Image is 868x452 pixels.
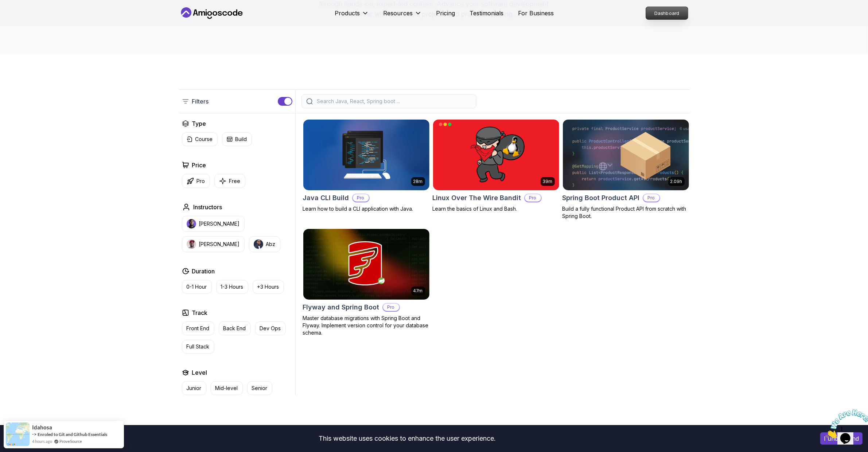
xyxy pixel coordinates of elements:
span: 4 hours ago [32,438,52,444]
button: Full Stack [182,340,214,354]
h2: Type [192,119,206,128]
img: Flyway and Spring Boot card [303,229,429,300]
a: Enroled to Git and Github Essentials [38,432,107,437]
button: 0-1 Hour [182,280,212,294]
span: Idahosa [32,424,52,430]
button: Products [335,9,369,23]
button: Senior [247,381,272,395]
button: Mid-level [211,381,243,395]
p: Build a fully functional Product API from scratch with Spring Boot. [563,205,689,220]
h2: Duration [192,267,215,276]
p: Free [229,178,241,185]
button: Course [182,132,218,146]
a: Linux Over The Wire Bandit card39mLinux Over The Wire BanditProLearn the basics of Linux and Bash. [433,119,560,213]
button: Front End [182,322,214,335]
p: Back End [223,325,246,332]
img: Linux Over The Wire Bandit card [433,120,559,190]
button: Accept cookies [820,432,863,445]
img: Java CLI Build card [303,120,429,190]
h2: Linux Over The Wire Bandit [433,193,521,203]
img: instructor img [187,239,196,249]
p: Learn the basics of Linux and Bash. [433,205,560,213]
span: -> [32,431,37,437]
p: [PERSON_NAME] [199,220,240,227]
button: Free [214,174,245,188]
input: Search Java, React, Spring boot ... [316,98,472,105]
a: ProveSource [59,438,82,444]
p: 0-1 Hour [187,283,207,291]
a: Testimonials [470,9,504,17]
p: 28m [413,179,423,184]
p: Products [335,9,360,17]
h2: Track [192,308,208,317]
p: Dashboard [646,7,688,19]
button: +3 Hours [253,280,284,294]
button: Resources [384,9,422,23]
button: Pro [182,174,210,188]
img: Chat attention grabber [3,3,48,32]
h2: Price [192,161,206,169]
p: Pro [197,178,205,185]
div: This website uses cookies to enhance the user experience. [5,430,809,447]
h2: Level [192,368,207,377]
button: Dev Ops [255,322,286,335]
p: 39m [543,179,553,184]
a: For Business [518,9,554,17]
button: 1-3 Hours [216,280,248,294]
p: Mid-level [215,385,238,392]
button: instructor imgAbz [249,236,280,252]
p: +3 Hours [257,283,279,291]
a: Java CLI Build card28mJava CLI BuildProLearn how to build a CLI application with Java. [303,119,430,213]
img: instructor img [254,239,263,249]
p: Dev Ops [260,325,281,332]
p: Pro [383,304,399,311]
h2: Java CLI Build [303,193,349,203]
a: Pricing [436,9,455,17]
p: Master database migrations with Spring Boot and Flyway. Implement version control for your databa... [303,315,430,336]
p: Filters [192,97,209,106]
h2: Flyway and Spring Boot [303,302,379,312]
button: Build [222,132,252,146]
button: Junior [182,381,206,395]
a: Spring Boot Product API card2.09hSpring Boot Product APIProBuild a fully functional Product API f... [563,119,689,220]
p: 1-3 Hours [221,283,244,291]
p: [PERSON_NAME] [199,241,240,248]
p: Full Stack [187,343,210,350]
img: provesource social proof notification image [6,422,30,446]
a: Flyway and Spring Boot card47mFlyway and Spring BootProMaster database migrations with Spring Boo... [303,229,430,336]
p: Pro [643,194,659,202]
button: instructor img[PERSON_NAME] [182,236,245,252]
button: instructor img[PERSON_NAME] [182,216,245,232]
p: 2.09h [670,179,682,184]
p: Course [195,136,213,143]
p: Resources [384,9,413,17]
p: Front End [187,325,210,332]
p: 47m [413,288,423,294]
img: Spring Boot Product API card [563,120,689,190]
span: 1 [3,3,6,9]
p: Learn how to build a CLI application with Java. [303,205,430,213]
h2: Spring Boot Product API [563,193,640,203]
p: Senior [252,385,268,392]
h2: Instructors [194,203,222,211]
p: Build [236,136,247,143]
p: Pro [525,194,541,202]
button: Back End [219,322,251,335]
iframe: chat widget [823,406,868,441]
p: Abz [266,241,276,248]
p: Junior [187,385,202,392]
p: Pro [353,194,369,202]
img: instructor img [187,219,196,229]
a: Dashboard [646,7,688,20]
